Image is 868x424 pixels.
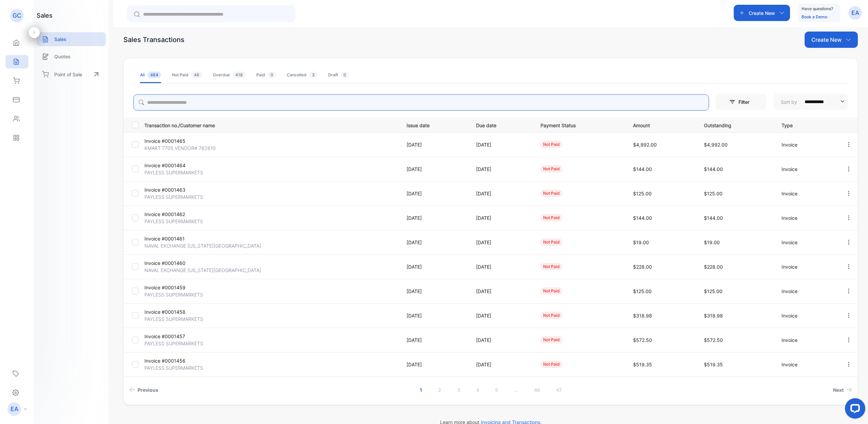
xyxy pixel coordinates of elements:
[37,32,106,46] a: Sales
[633,239,649,245] span: $19.00
[540,312,563,319] div: not paid
[144,144,229,152] p: KMART 7705 VENDOR# 782610
[407,120,462,129] p: Issue date
[782,263,831,270] p: Invoice
[848,5,862,21] button: EA
[54,36,66,43] p: Sales
[704,239,720,245] span: $19.00
[37,67,106,82] a: Point of Sale
[526,384,548,396] a: Page 46
[407,239,462,246] p: [DATE]
[633,264,652,270] span: $228.00
[704,264,723,270] span: $228.00
[233,72,245,78] span: 418
[633,142,657,148] span: $4,992.00
[407,288,462,295] p: [DATE]
[802,5,833,12] p: Have questions?
[407,214,462,221] p: [DATE]
[540,165,563,173] div: not paid
[540,336,563,344] div: not paid
[144,333,229,340] p: Invoice #0001457
[309,72,317,78] span: 3
[287,72,317,78] div: Cancelled
[540,120,619,129] p: Payment Status
[54,53,71,60] p: Quotes
[476,141,527,148] p: [DATE]
[704,166,723,172] span: $144.00
[341,72,349,78] span: 0
[506,384,526,396] a: Jump forward
[782,239,831,246] p: Invoice
[126,384,161,396] a: Previous page
[144,193,229,200] p: PAYLESS SUPERMARKETS
[144,137,229,144] p: Invoice #0001465
[633,362,652,367] span: $519.35
[476,263,527,270] p: [DATE]
[476,336,527,344] p: [DATE]
[144,162,229,169] p: Invoice #0001464
[633,313,652,319] span: $318.98
[191,72,202,78] span: 46
[144,218,229,225] p: PAYLESS SUPERMARKETS
[138,386,158,393] span: Previous
[407,166,462,173] p: [DATE]
[11,405,18,413] p: EA
[782,361,831,368] p: Invoice
[781,98,797,105] p: Sort by
[704,142,728,148] span: $4,992.00
[407,336,462,344] p: [DATE]
[782,166,831,173] p: Invoice
[548,384,570,396] a: Page 47
[851,8,859,17] p: EA
[144,211,229,218] p: Invoice #0001462
[144,242,261,249] p: NAVAL EXCHANGE [US_STATE][GEOGRAPHIC_DATA]
[476,312,527,319] p: [DATE]
[704,215,723,221] span: $144.00
[782,141,831,148] p: Invoice
[476,166,527,173] p: [DATE]
[633,120,690,129] p: Amount
[140,72,161,78] div: All
[407,190,462,197] p: [DATE]
[476,288,527,295] p: [DATE]
[476,239,527,246] p: [DATE]
[833,386,844,393] span: Next
[144,169,229,176] p: PAYLESS SUPERMARKETS
[749,9,775,17] p: Create New
[144,259,229,267] p: Invoice #0001460
[782,120,831,129] p: Type
[802,14,827,19] a: Book a Demo
[782,214,831,221] p: Invoice
[704,120,768,129] p: Outstanding
[704,362,723,367] span: $519.35
[430,384,449,396] a: Page 2
[144,235,229,242] p: Invoice #0001461
[144,186,229,193] p: Invoice #0001463
[540,287,563,295] div: not paid
[476,361,527,368] p: [DATE]
[449,384,468,396] a: Page 3
[704,313,723,319] span: $318.98
[830,384,855,396] a: Next page
[633,166,652,172] span: $144.00
[633,215,652,221] span: $144.00
[144,315,229,323] p: PAYLESS SUPERMARKETS
[144,284,229,291] p: Invoice #0001459
[144,267,261,274] p: NAVAL EXCHANGE [US_STATE][GEOGRAPHIC_DATA]
[476,120,527,129] p: Due date
[407,361,462,368] p: [DATE]
[704,191,723,196] span: $125.00
[782,336,831,344] p: Invoice
[476,214,527,221] p: [DATE]
[633,288,652,294] span: $125.00
[144,340,229,347] p: PAYLESS SUPERMARKETS
[540,190,563,197] div: not paid
[412,384,430,396] a: Page 1 is your current page
[144,308,229,315] p: Invoice #0001458
[54,71,82,78] p: Point of Sale
[147,72,161,78] span: 464
[144,364,229,371] p: PAYLESS SUPERMARKETS
[811,36,842,44] p: Create New
[144,120,398,129] p: Transaction no./Customer name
